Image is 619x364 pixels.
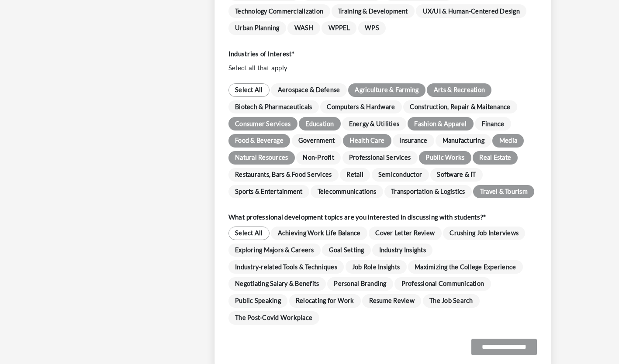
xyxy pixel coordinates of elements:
span: Telecommunications [311,185,383,199]
span: Industry Insights [372,244,432,257]
span: WPPEL [322,21,356,35]
span: Software & IT [430,168,483,182]
p: Industries of Interest* [228,49,537,59]
span: Food & Beverage [228,134,290,148]
span: The Job Search [423,294,480,308]
p: What professional development topics are you interested in discussing with students?* [228,212,537,222]
span: Consumer Services [228,117,297,130]
span: Exploring Majors & Careers [228,244,321,257]
span: Restaurants, Bars & Food Services [228,168,339,182]
span: Biotech & Pharmaceuticals [228,100,319,114]
span: Health Care [343,134,391,148]
span: Public Works [419,151,471,165]
span: Technology Commercialization [228,4,330,18]
span: Arts & Recreation [427,83,491,97]
span: Travel & Tourism [473,185,534,199]
span: Professional Services [342,151,418,165]
span: Insurance [393,134,434,148]
span: Non-Profit [296,151,341,165]
span: Construction, Repair & Maitenance [403,100,517,114]
span: Select All [228,83,270,97]
span: Negotiating Salary & Benefits [228,277,326,291]
span: Natural Resources [228,151,295,165]
span: Real Estate [473,151,518,165]
span: Training & Development [332,4,415,18]
span: The Post-Covid Workplace [228,311,319,325]
span: Retail [340,168,370,182]
span: Agriculture & Farming [348,83,425,97]
span: Urban Planning [228,21,286,35]
span: Cover Letter Review [369,227,442,240]
span: Relocating for Work [289,294,361,308]
span: Select All [228,227,270,240]
span: UX/UI & Human-Centered Design [416,4,526,18]
span: Manufacturing [436,134,491,148]
span: Fashion & Apparel [408,117,474,130]
span: Achieving Work Life Balance [271,227,367,240]
span: Crushing Job Interviews [443,227,526,240]
span: Education [299,117,341,130]
span: Transportation & Logistics [384,185,472,199]
span: Semiconductor [372,168,429,182]
span: Public Speaking [228,294,288,308]
span: Media [492,134,524,148]
span: Maximizing the College Experience [408,260,523,274]
span: Professional Communication [394,277,491,291]
span: Finance [475,117,511,130]
span: Sports & Entertainment [228,185,309,199]
span: Industry-related Tools & Techniques [228,260,344,274]
p: Select all that apply [228,63,537,73]
span: Personal Branding [327,277,393,291]
span: WASH [287,21,320,35]
span: Aerospace & Defense [271,83,347,97]
span: Computers & Hardware [320,100,402,114]
span: Energy & Utilities [342,117,406,130]
span: Goal Setting [322,244,371,257]
span: Resume Review [362,294,421,308]
span: Job Role Insights [346,260,407,274]
span: WPS [358,21,386,35]
span: Government [292,134,342,148]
